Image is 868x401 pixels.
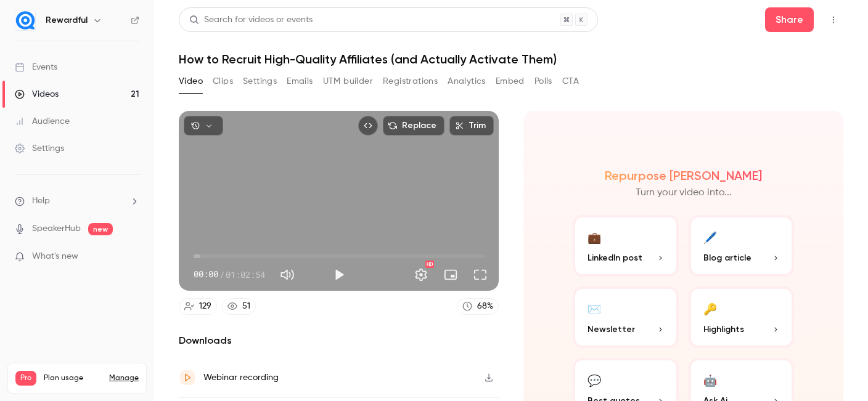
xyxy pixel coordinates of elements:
span: 00:00 [194,268,218,281]
button: Video [179,71,203,91]
button: CTA [562,71,579,91]
button: Share [765,7,814,32]
button: Turn on miniplayer [438,262,463,287]
button: Analytics [448,71,486,91]
div: 🔑 [703,299,717,318]
div: Search for videos or events [189,14,313,26]
div: 🖊️ [703,227,717,246]
div: 51 [242,300,250,313]
span: Blog article [703,251,751,264]
a: SpeakerHub [32,222,81,235]
span: LinkedIn post [588,251,642,264]
p: Turn your video into... [636,185,732,200]
img: Rewardful [15,10,35,30]
button: Embed video [358,116,378,136]
div: 129 [199,300,211,313]
div: Settings [15,142,64,155]
button: Settings [409,262,433,287]
h1: How to Recruit High-Quality Affiliates (and Actually Activate Them) [179,52,843,67]
div: 💬 [588,370,601,389]
div: HD [425,261,434,268]
span: Highlights [703,323,744,336]
span: new [88,223,113,235]
div: 🤖 [703,370,717,389]
a: Manage [109,373,139,383]
iframe: Noticeable Trigger [125,251,139,262]
div: 00:00 [194,268,265,281]
h2: Repurpose [PERSON_NAME] [605,168,762,183]
button: Registrations [383,71,438,91]
button: Emails [287,71,313,91]
span: What's new [32,250,78,263]
a: 68% [457,298,499,315]
button: Mute [275,262,300,287]
a: 129 [179,298,217,315]
a: 51 [222,298,256,315]
span: Help [32,195,50,208]
button: 🖊️Blog article [689,215,795,277]
button: Embed [496,71,525,91]
button: 💼LinkedIn post [573,215,679,277]
button: Trim [449,116,494,136]
button: Top Bar Actions [824,10,843,30]
span: / [219,268,224,281]
button: Settings [243,71,277,91]
button: Replace [383,116,444,136]
div: Webinar recording [203,370,279,385]
button: 🔑Highlights [689,286,795,348]
div: 68 % [477,300,493,313]
div: 💼 [588,227,601,246]
span: 01:02:54 [226,268,265,281]
h2: Downloads [179,333,499,348]
span: Pro [15,371,36,386]
span: Newsletter [588,323,635,336]
button: Full screen [468,262,493,287]
div: Audience [15,115,70,128]
div: Videos [15,88,59,100]
button: Polls [534,71,552,91]
div: ✉️ [588,299,601,318]
h6: Rewardful [46,14,88,26]
div: Events [15,61,57,73]
button: Clips [213,71,233,91]
button: Play [327,262,351,287]
button: UTM builder [323,71,373,91]
button: ✉️Newsletter [573,286,679,348]
span: Plan usage [44,373,102,383]
li: help-dropdown-opener [15,195,139,208]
